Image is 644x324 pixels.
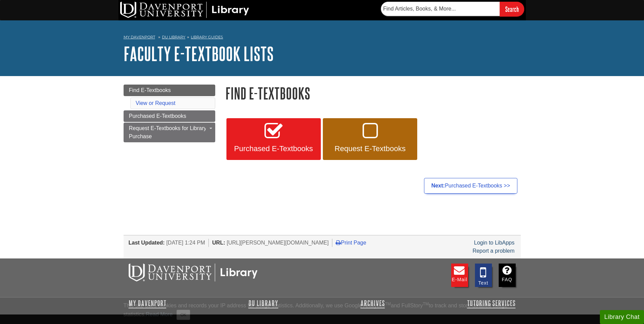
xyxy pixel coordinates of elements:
[473,248,515,254] a: Report a problem
[381,2,524,16] form: Searches DU Library's articles, books, and more
[225,85,521,102] h1: Find E-Textbooks
[431,183,445,188] strong: Next:
[129,125,207,139] span: Request E-Textbooks for Library Purchase
[323,118,417,160] a: Request E-Textbooks
[124,123,215,142] a: Request E-Textbooks for Library Purchase
[162,35,185,39] a: DU Library
[336,240,366,246] a: Print Page
[232,144,316,153] span: Purchased E-Textbooks
[191,35,223,39] a: Library Guides
[475,264,492,287] a: Text
[146,311,172,317] a: Read More
[451,264,468,287] a: E-mail
[129,87,171,93] span: Find E-Textbooks
[212,240,225,246] span: URL:
[129,113,186,119] span: Purchased E-Textbooks
[328,144,412,153] span: Request E-Textbooks
[227,240,329,246] span: [URL][PERSON_NAME][DOMAIN_NAME]
[166,240,205,246] span: [DATE] 1:24 PM
[600,310,644,324] button: Library Chat
[385,302,391,306] sup: TM
[474,240,514,246] a: Login to LibApps
[120,2,249,18] img: DU Library
[129,264,258,281] img: DU Libraries
[136,100,176,106] a: View or Request
[124,34,155,40] a: My Davenport
[124,43,274,64] a: Faculty E-Textbook Lists
[124,302,521,320] div: This site uses cookies and records your IP address for usage statistics. Additionally, we use Goo...
[336,240,341,245] i: Print Page
[124,85,215,142] div: Guide Page Menu
[226,118,321,160] a: Purchased E-Textbooks
[124,110,215,122] a: Purchased E-Textbooks
[124,85,215,96] a: Find E-Textbooks
[499,264,516,287] a: FAQ
[177,310,190,320] button: Close
[381,2,500,16] input: Find Articles, Books, & More...
[129,240,165,246] span: Last Updated:
[424,178,517,194] a: Next:Purchased E-Textbooks >>
[124,33,521,43] nav: breadcrumb
[500,2,524,16] input: Search
[423,302,429,306] sup: TM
